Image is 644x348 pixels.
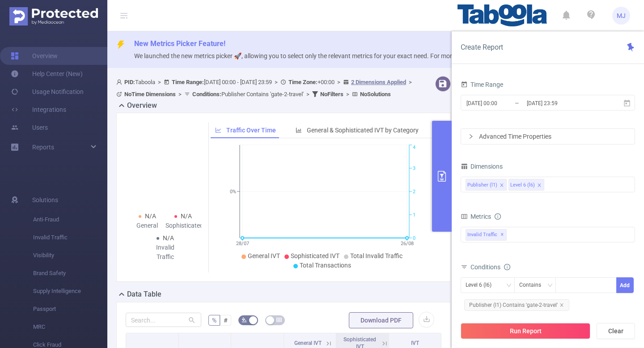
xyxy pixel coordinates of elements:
[296,127,302,133] i: icon: bar-chart
[192,91,304,98] span: Publisher Contains 'gate-2-travel'
[466,97,538,109] input: Start date
[33,264,107,282] span: Brand Safety
[11,83,84,101] a: Usage Notification
[181,212,192,220] span: N/A
[508,179,544,191] li: Level 6 (l6)
[461,163,503,170] span: Dimensions
[9,7,98,25] img: Protected Media
[33,229,107,246] span: Invalid Traffic
[617,7,626,25] span: MJ
[33,282,107,300] span: Supply Intelligence
[466,278,498,293] div: Level 6 (l6)
[276,317,282,323] i: icon: table
[165,221,202,230] div: Sophisticated
[33,300,107,318] span: Passport
[343,91,352,98] span: >
[304,91,312,98] span: >
[11,101,66,119] a: Integrations
[215,127,221,133] i: icon: line-chart
[500,183,504,188] i: icon: close
[192,91,221,98] b: Conditions :
[129,221,165,230] div: General
[461,323,590,339] button: Run Report
[33,211,107,229] span: Anti-Fraud
[127,289,161,300] h2: Data Table
[467,179,497,191] div: Publisher (l1)
[11,65,83,83] a: Help Center (New)
[134,52,517,59] span: We launched the new metrics picker 🚀, allowing you to select only the relevant metrics for your e...
[461,213,491,220] span: Metrics
[350,252,402,259] span: Total Invalid Traffic
[241,317,247,323] i: icon: bg-colors
[597,323,635,339] button: Clear
[236,241,249,246] tspan: 28/07
[116,79,124,85] i: icon: user
[559,303,564,307] i: icon: close
[294,340,322,346] span: General IVT
[11,47,58,65] a: Overview
[537,183,542,188] i: icon: close
[466,179,507,191] li: Publisher (l1)
[468,134,474,139] i: icon: right
[307,127,419,134] span: General & Sophisticated IVT by Category
[360,91,391,98] b: No Solutions
[116,79,415,98] span: Taboola [DATE] 00:00 - [DATE] 23:59 +00:00
[461,81,503,88] span: Time Range
[124,91,176,98] b: No Time Dimensions
[500,229,504,240] span: ✕
[616,277,634,293] button: Add
[504,264,510,270] i: icon: info-circle
[461,43,503,51] span: Create Report
[32,144,54,151] span: Reports
[32,138,54,156] a: Reports
[461,129,635,144] div: icon: rightAdvanced Time Properties
[400,241,413,246] tspan: 26/08
[470,263,510,271] span: Conditions
[351,79,406,85] u: 2 Dimensions Applied
[495,213,501,220] i: icon: info-circle
[335,79,343,85] span: >
[33,246,107,264] span: Visibility
[519,278,547,293] div: Contains
[163,234,174,242] span: N/A
[32,191,58,209] span: Solutions
[506,283,512,289] i: icon: down
[464,299,569,311] span: Publisher (l1) Contains 'gate-2-travel'
[413,189,415,195] tspan: 2
[126,313,201,327] input: Search...
[349,312,413,328] button: Download PDF
[272,79,280,85] span: >
[411,340,419,346] span: IVT
[116,40,125,49] i: icon: thunderbolt
[145,212,156,220] span: N/A
[526,97,598,109] input: End date
[33,318,107,336] span: MRC
[155,79,164,85] span: >
[413,166,415,171] tspan: 3
[320,91,343,98] b: No Filters
[224,317,228,324] span: #
[212,317,216,324] span: %
[406,79,415,85] span: >
[248,252,280,259] span: General IVT
[147,243,183,262] div: Invalid Traffic
[226,127,276,134] span: Traffic Over Time
[413,212,415,218] tspan: 1
[124,79,135,85] b: PID:
[288,79,318,85] b: Time Zone:
[413,235,415,241] tspan: 0
[127,100,157,111] h2: Overview
[510,179,535,191] div: Level 6 (l6)
[11,119,48,136] a: Users
[230,189,236,195] tspan: 0%
[466,229,507,241] span: Invalid Traffic
[300,262,351,269] span: Total Transactions
[134,39,225,48] span: New Metrics Picker Feature!
[176,91,184,98] span: >
[547,283,553,289] i: icon: down
[413,145,415,151] tspan: 4
[172,79,204,85] b: Time Range:
[291,252,339,259] span: Sophisticated IVT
